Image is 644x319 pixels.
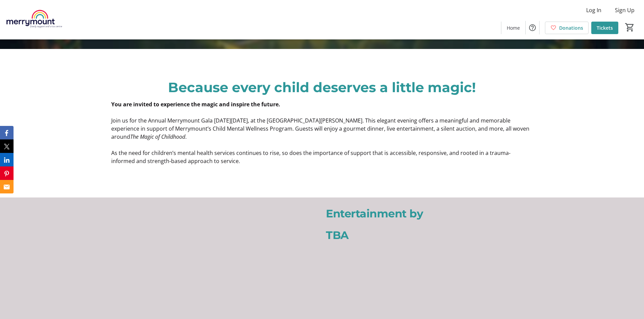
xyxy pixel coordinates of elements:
[559,24,583,31] span: Donations
[545,22,589,34] a: Donations
[4,3,64,36] img: Merrymount Family Support and Crisis Centre's Logo
[326,206,532,222] blockquote: Entertainment by
[111,101,280,108] strong: You are invited to experience the magic and inspire the future.
[501,22,525,34] a: Home
[591,22,618,34] a: Tickets
[111,77,532,98] p: Because every child deserves a little magic!
[185,133,187,140] span: .
[326,227,532,243] blockquote: TBA
[111,149,510,165] span: As the need for children’s mental health services continues to rise, so does the importance of su...
[610,5,640,16] button: Sign Up
[130,133,185,140] em: The Magic of Childhood
[624,21,636,33] button: Cart
[597,24,613,31] span: Tickets
[586,6,601,14] span: Log In
[615,6,635,14] span: Sign Up
[111,117,529,140] span: Join us for the Annual Merrymount Gala [DATE][DATE], at the [GEOGRAPHIC_DATA][PERSON_NAME]. This ...
[507,24,520,31] span: Home
[526,21,539,34] button: Help
[581,5,607,16] button: Log In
